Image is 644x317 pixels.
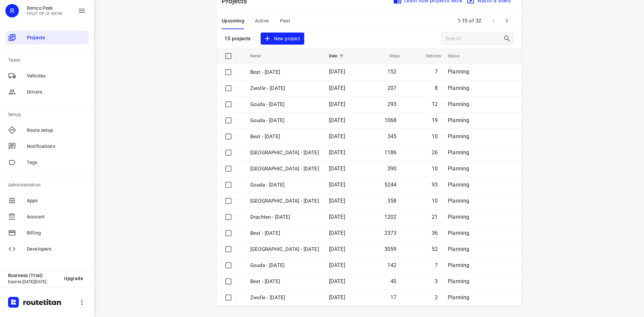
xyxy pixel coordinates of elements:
input: Search projects [445,34,503,44]
span: Billing [27,229,86,236]
p: Gouda - [DATE] [250,117,319,124]
span: Upcoming [222,17,244,25]
p: Zwolle - Friday [250,294,319,302]
div: R [5,4,19,17]
span: Apps [27,197,86,204]
span: Planning [448,181,469,188]
span: 10 [432,133,438,140]
button: Upgrade [59,272,89,284]
span: Past [280,17,290,25]
span: Planning [448,117,469,123]
p: 15 projects [224,36,251,42]
p: Team [8,57,89,64]
p: Administration [8,181,89,189]
p: Best - [DATE] [250,229,319,237]
span: 10 [432,165,438,172]
span: 3 [435,278,438,284]
span: 7 [435,68,438,75]
p: Best - [DATE] [250,278,319,285]
p: FRUIT OP JE WERK [27,11,63,16]
span: Stops [381,52,400,60]
span: 21 [432,214,438,220]
p: Business (Trial) [8,273,59,278]
span: Planning [448,214,469,220]
div: Drivers [5,85,89,99]
span: Developers [27,246,86,253]
span: [DATE] [329,214,345,220]
span: [DATE] [329,198,345,204]
span: Tags [27,159,86,166]
span: Planning [448,246,469,252]
span: Previous Page [487,14,500,28]
span: Planning [448,85,469,91]
span: 10 [432,198,438,204]
span: 26 [432,149,438,156]
span: 1068 [384,117,397,123]
span: Name [250,52,270,60]
button: New project [261,33,304,45]
p: Expires [DATE][DATE] [8,279,59,284]
span: 2 [435,294,438,301]
span: Active [255,17,269,25]
span: Planning [448,230,469,236]
span: [DATE] [329,68,345,75]
p: Remco Peek [27,5,63,11]
span: Vehicles [417,52,441,60]
span: 36 [432,230,438,236]
span: Planning [448,262,469,268]
p: Setup [8,111,89,118]
span: [DATE] [329,278,345,284]
span: 8 [435,85,438,91]
div: Route setup [5,123,89,137]
span: Planning [448,294,469,301]
span: Planning [448,165,469,172]
span: 390 [387,165,397,172]
span: Date [329,52,346,60]
span: 358 [387,198,397,204]
p: Best - [DATE] [250,133,319,141]
span: Vehicles [27,72,86,80]
span: [DATE] [329,294,345,301]
span: Planning [448,101,469,107]
p: Gouda - [DATE] [250,181,319,189]
div: Apps [5,194,89,207]
span: [DATE] [329,262,345,268]
span: Planning [448,68,469,75]
span: [DATE] [329,149,345,156]
p: [GEOGRAPHIC_DATA] - [DATE] [250,197,319,205]
span: [DATE] [329,85,345,91]
span: Next Page [500,14,514,28]
span: 152 [387,68,397,75]
span: Drivers [27,89,86,96]
span: 1-15 of 32 [455,14,484,28]
span: Upgrade [64,276,83,281]
span: 5244 [384,181,397,188]
span: 142 [387,262,397,268]
div: Projects [5,31,89,44]
span: New project [265,35,300,43]
span: [DATE] [329,181,345,188]
p: [GEOGRAPHIC_DATA] - [DATE] [250,149,319,157]
span: Planning [448,149,469,156]
span: 3059 [384,246,397,252]
span: Notifications [27,143,86,150]
span: 93 [432,181,438,188]
span: 52 [432,246,438,252]
span: 2373 [384,230,397,236]
p: Zwolle - [DATE] [250,85,319,92]
p: Best - [DATE] [250,68,319,76]
span: [DATE] [329,101,345,107]
span: 7 [435,262,438,268]
span: Planning [448,198,469,204]
div: Search [503,35,513,43]
span: 17 [390,294,396,301]
span: Planning [448,278,469,284]
div: Notifications [5,140,89,153]
p: Drachten - [DATE] [250,213,319,221]
p: Gouda - [DATE] [250,101,319,108]
span: [DATE] [329,165,345,172]
span: 207 [387,85,397,91]
div: Billing [5,226,89,240]
span: 12 [432,101,438,107]
div: Account [5,210,89,223]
